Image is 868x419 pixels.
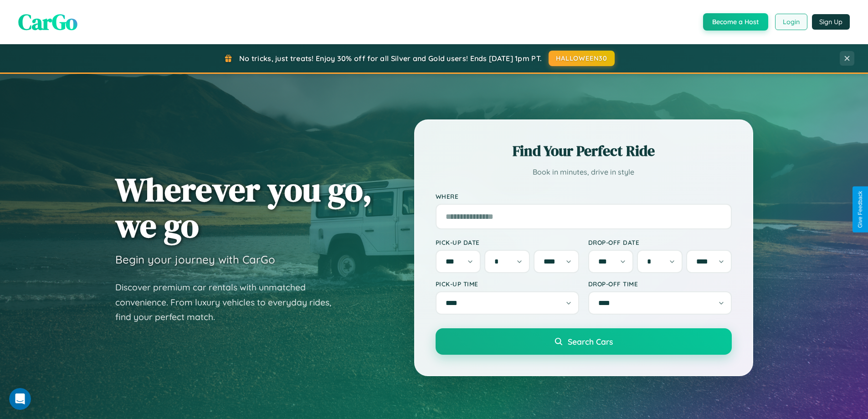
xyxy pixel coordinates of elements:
[436,141,732,161] h2: Find Your Perfect Ride
[703,13,768,31] button: Become a Host
[9,388,31,410] iframe: Intercom live chat
[436,280,579,288] label: Pick-up Time
[549,51,615,66] button: HALLOWEEN30
[775,14,807,30] button: Login
[115,253,275,266] h3: Begin your journey with CarGo
[115,280,343,325] p: Discover premium car rentals with unmatched convenience. From luxury vehicles to everyday rides, ...
[588,238,732,246] label: Drop-off Date
[436,328,732,355] button: Search Cars
[857,191,863,228] div: Give Feedback
[588,280,732,288] label: Drop-off Time
[239,54,542,63] span: No tricks, just treats! Enjoy 30% off for all Silver and Gold users! Ends [DATE] 1pm PT.
[568,336,613,347] span: Search Cars
[115,171,372,243] h1: Wherever you go, we go
[436,192,732,200] label: Where
[436,166,732,179] p: Book in minutes, drive in style
[18,7,77,37] span: CarGo
[436,238,579,246] label: Pick-up Date
[812,14,850,30] button: Sign Up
